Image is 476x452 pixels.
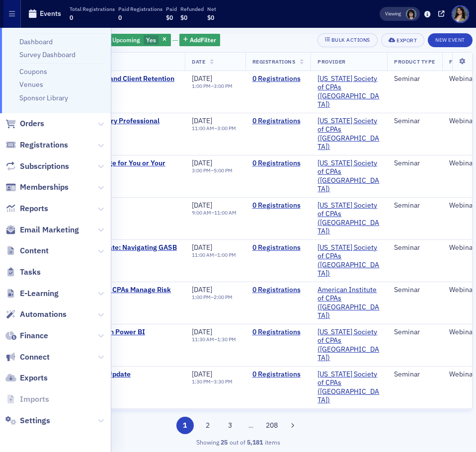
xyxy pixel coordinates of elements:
a: Registrations [5,140,68,151]
time: 3:00 PM [192,167,211,174]
p: Total Registrations [70,5,115,12]
a: Email Marketing [5,225,79,235]
span: 0 [118,13,122,21]
span: Memberships [20,182,69,193]
span: Product Type [394,58,435,65]
div: Seminar [394,159,435,168]
a: 0 Registrations [252,117,304,126]
span: Subscriptions [20,161,69,172]
div: Seminar [394,328,435,337]
div: – [192,336,236,343]
span: Profile [452,5,469,23]
a: 0 Registrations [252,75,304,83]
span: Lee Li [406,9,416,19]
time: 5:00 PM [214,167,233,174]
button: 3 [222,417,239,434]
span: $0 [180,13,187,21]
span: E-Learning [20,288,59,299]
a: E-Learning [5,288,59,299]
span: Arkansas Society of CPAs (Little Rock) [317,117,380,151]
time: 1:00 PM [192,82,211,89]
p: Net [207,5,216,12]
span: Provider [317,58,345,65]
time: 1:00 PM [192,294,211,301]
div: – [192,83,233,89]
span: Imports [20,394,49,405]
a: [US_STATE] Society of CPAs ([GEOGRAPHIC_DATA]) [317,75,380,109]
a: Connect [5,352,50,363]
a: Venues [19,80,43,89]
span: Arkansas Society of CPAs (Little Rock) [317,370,380,405]
div: Showing out of items [3,438,473,447]
div: Seminar [394,75,435,83]
a: New Event [428,35,473,44]
time: 3:00 PM [217,125,236,132]
span: Is Upcoming [105,36,140,44]
span: Reports [20,203,48,214]
time: 11:00 AM [192,251,214,258]
a: Coupons [19,67,47,76]
span: Arkansas Society of CPAs (Little Rock) [317,328,380,363]
span: [DATE] [192,201,212,210]
time: 11:00 AM [214,209,237,216]
a: Tasks [5,267,41,278]
a: Exports [5,373,48,383]
a: Automations [5,309,67,320]
button: 2 [199,417,216,434]
a: 0 Registrations [252,201,304,210]
div: Bulk Actions [331,37,370,43]
span: 0 [70,13,73,21]
span: [DATE] [192,370,212,378]
p: Paid Registrations [118,5,162,12]
span: Yes [146,36,156,44]
span: [DATE] [192,285,212,294]
a: Finance [5,330,48,341]
span: Tasks [20,267,41,278]
a: Imports [5,394,49,405]
button: AddFilter [179,34,220,46]
button: 1 [176,417,194,434]
span: Arkansas Society of CPAs (Little Rock) [317,201,380,236]
a: Survey Dashboard [19,50,76,59]
span: [DATE] [192,327,212,336]
button: Bulk Actions [317,33,378,47]
span: Settings [20,415,50,426]
a: Content [5,245,49,256]
div: Seminar [394,370,435,379]
a: [US_STATE] Society of CPAs ([GEOGRAPHIC_DATA]) [317,243,380,278]
a: [US_STATE] Society of CPAs ([GEOGRAPHIC_DATA]) [317,117,380,151]
a: 0 Registrations [252,328,304,337]
div: – [192,167,233,174]
a: 0 Registrations [252,286,304,295]
div: Export [397,38,417,43]
span: Exports [20,373,48,383]
a: 0 Registrations [252,370,304,379]
a: Reports [5,203,48,214]
div: Seminar [394,117,435,126]
span: [DATE] [192,116,212,125]
strong: 5,181 [245,438,265,447]
button: Export [381,33,424,47]
span: Automations [20,309,67,320]
span: [DATE] [192,243,212,252]
a: Settings [5,415,50,426]
p: Paid [166,5,177,12]
a: [US_STATE] Society of CPAs ([GEOGRAPHIC_DATA]) [317,328,380,363]
span: $0 [166,13,173,21]
button: 208 [263,417,281,434]
span: Add Filter [190,35,216,44]
h1: Events [40,9,61,18]
a: Memberships [5,182,69,193]
time: 1:00 PM [217,251,236,258]
span: Date [192,58,205,65]
span: American Institute of CPAs (Durham) [317,286,380,320]
a: 0 Registrations [252,243,304,252]
time: 11:00 AM [192,125,214,132]
time: 11:30 AM [192,336,214,343]
span: Finance [20,330,48,341]
span: Arkansas Society of CPAs (Little Rock) [317,159,380,194]
strong: 25 [219,438,230,447]
time: 3:30 PM [214,378,233,385]
time: 9:00 AM [192,209,211,216]
span: Viewing [385,10,401,17]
